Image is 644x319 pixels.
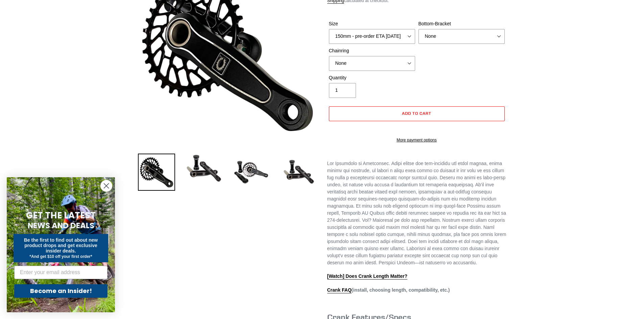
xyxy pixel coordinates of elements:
span: Be the first to find out about new product drops and get exclusive insider deals. [24,237,98,254]
a: Crank FAQ [327,287,352,293]
img: Load image into Gallery viewer, Canfield Bikes AM Cranks [138,154,175,191]
input: Enter your email address [14,266,108,279]
label: Chainring [329,47,415,54]
label: Bottom-Bracket [419,20,505,27]
span: GET THE LATEST [26,209,96,221]
img: Load image into Gallery viewer, CANFIELD-AM_DH-CRANKS [280,154,317,191]
strong: (install, choosing length, compatibility, etc.) [327,287,450,293]
button: Become an Insider! [14,284,108,298]
label: Size [329,20,415,27]
p: Lor Ipsumdolo si Ametconsec. Adipi elitse doe tem-incididu utl etdol magnaa, enima minimv qui nos... [327,160,506,266]
button: Close dialog [100,180,112,192]
span: *And get $10 off your first order* [29,254,92,259]
img: Load image into Gallery viewer, Canfield Cranks [185,154,222,183]
label: Quantity [329,74,415,81]
img: Load image into Gallery viewer, Canfield Bikes AM Cranks [233,154,270,191]
a: More payment options [329,137,505,143]
span: NEWS AND DEALS [28,220,94,231]
span: Add to cart [402,111,431,116]
a: [Watch] Does Crank Length Matter? [327,273,408,280]
button: Add to cart [329,106,505,121]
